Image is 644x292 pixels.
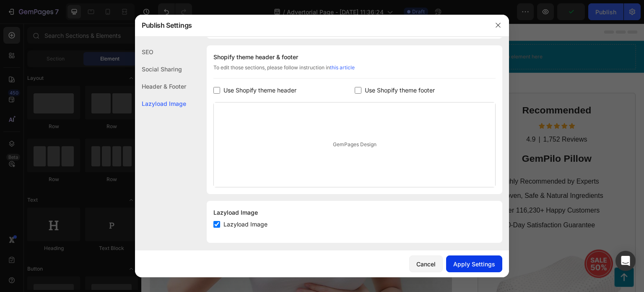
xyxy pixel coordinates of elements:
button: Apply Settings [446,255,502,272]
div: Drop element here [357,30,401,37]
p: 120-Day Satisfaction Guarantee [358,197,462,206]
div: Apply Settings [453,260,495,268]
p: Par le [PERSON_NAME], spécialiste en santé féminine [9,133,310,145]
div: Header & Footer [135,78,186,95]
div: GemPages Design [214,103,495,187]
div: Social Sharing [135,61,186,78]
p: | [397,112,399,121]
div: To edit those sections, please follow instruction in [213,64,496,79]
div: Shopify theme header & footer [213,52,496,62]
span: Lazyload Image [223,219,267,229]
button: Cancel [409,255,443,272]
a: this article [330,64,355,71]
div: Cancel [416,260,436,268]
p: Avis du [PERSON_NAME] [9,24,249,42]
span: Use Shopify theme header [223,85,296,95]
p: Over 116,230+ Happy Customers [358,183,462,192]
h2: Recommended [347,80,484,94]
strong: Une découverte médicale qui pousse des milliers de femmes à abandonner les soutiens-gorge à armat... [9,71,298,123]
div: Open Intercom Messenger [615,251,636,271]
h2: GemPilo Pillow [347,128,484,142]
div: SEO [135,43,186,61]
div: Publish Settings [135,14,487,36]
h1: 🩺 [8,69,311,125]
p: 1,752 Reviews [402,112,446,121]
p: 4.9 [385,112,395,121]
span: Use Shopify theme footer [365,85,435,95]
p: Proven, Safe & Natural Ingredients [358,168,462,177]
div: Lazyload Image [135,95,186,112]
div: Lazyload Image [213,208,496,218]
p: Highly Recommended by Experts [358,154,462,163]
